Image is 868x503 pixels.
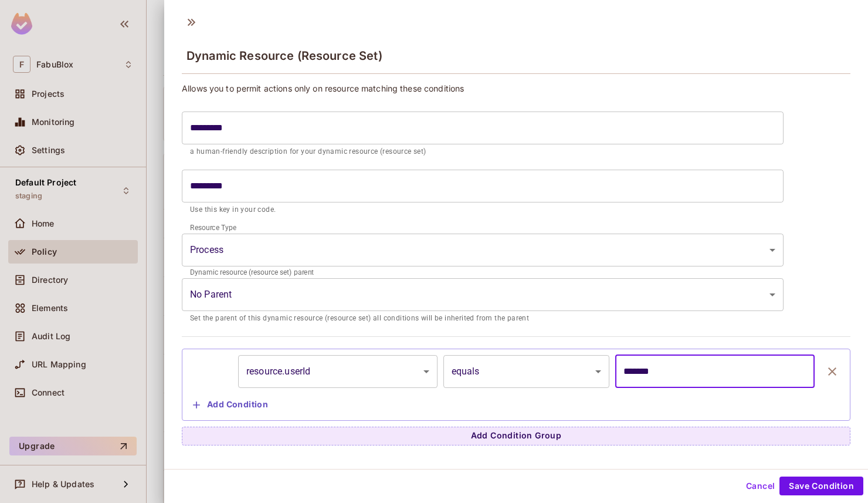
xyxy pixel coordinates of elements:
[190,204,775,216] p: Use this key in your code.
[443,355,610,388] div: equals
[188,396,273,414] button: Add Condition
[187,49,382,63] span: Dynamic Resource (Resource Set)
[190,267,314,277] label: Dynamic resource (resource set) parent
[182,83,850,94] p: Allows you to permit actions only on resource matching these conditions
[190,146,775,158] p: a human-friendly description for your dynamic resource (resource set)
[238,355,438,388] div: resource.userId
[190,222,236,232] label: Resource Type
[741,477,779,495] button: Cancel
[779,477,863,495] button: Save Condition
[182,278,784,311] div: Without label
[190,313,775,325] p: Set the parent of this dynamic resource (resource set) all conditions will be inherited from the ...
[182,234,784,266] div: Without label
[182,427,850,445] button: Add Condition Group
